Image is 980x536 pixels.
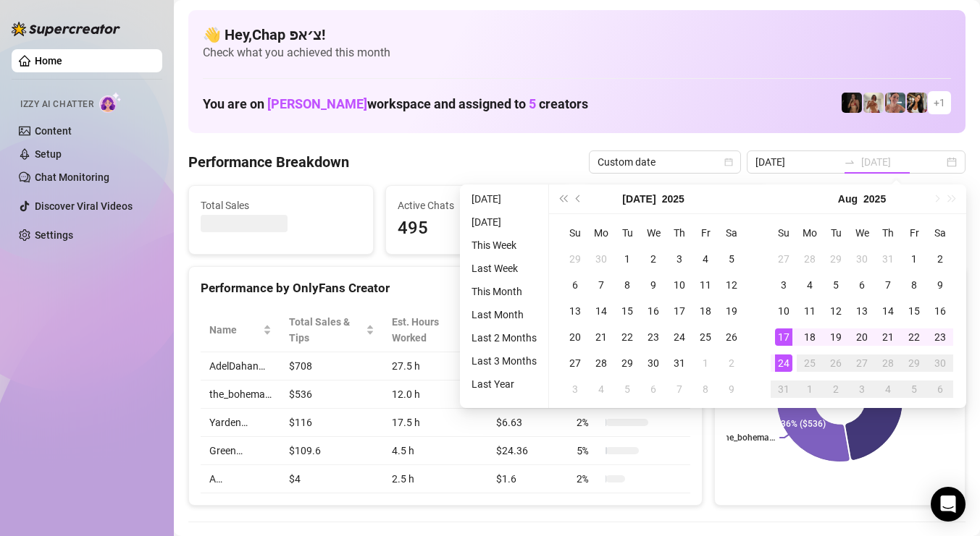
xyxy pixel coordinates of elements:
[849,220,875,246] th: We
[853,380,871,398] div: 3
[861,154,944,170] input: End date
[35,55,62,67] a: Home
[614,350,640,376] td: 2025-07-29
[566,302,584,320] div: 13
[797,220,823,246] th: Mo
[849,324,875,350] td: 2025-08-20
[827,380,845,398] div: 2
[640,272,666,298] td: 2025-07-09
[201,197,361,213] span: Total Sales
[801,380,818,398] div: 1
[723,250,740,268] div: 5
[931,250,949,268] div: 2
[35,125,72,137] a: Content
[562,272,588,298] td: 2025-07-06
[801,302,818,320] div: 11
[671,380,688,398] div: 7
[592,302,610,320] div: 14
[35,148,62,160] a: Setup
[592,380,610,398] div: 4
[723,380,740,398] div: 9
[849,350,875,376] td: 2025-08-27
[719,272,745,298] td: 2025-07-12
[566,380,584,398] div: 3
[875,376,901,402] td: 2025-09-04
[697,380,714,398] div: 8
[640,324,666,350] td: 2025-07-23
[721,433,775,443] text: the_bohema…
[592,328,610,346] div: 21
[383,437,487,465] td: 4.5 h
[934,95,945,111] span: + 1
[640,246,666,272] td: 2025-07-02
[466,283,543,300] li: This Month
[466,213,543,231] li: [DATE]
[280,465,383,493] td: $4
[692,350,719,376] td: 2025-08-01
[697,276,714,294] div: 11
[875,220,901,246] th: Th
[614,324,640,350] td: 2025-07-22
[592,354,610,372] div: 28
[853,302,871,320] div: 13
[879,276,897,294] div: 7
[398,197,558,213] span: Active Chats
[797,324,823,350] td: 2025-08-18
[201,409,280,437] td: Yarden…
[844,156,855,168] span: swap-right
[35,229,73,241] a: Settings
[692,298,719,324] td: 2025-07-18
[827,354,845,372] div: 26
[640,220,666,246] th: We
[771,298,797,324] td: 2025-08-10
[588,298,614,324] td: 2025-07-14
[598,151,732,173] span: Custom date
[398,215,558,242] span: 495
[280,308,383,352] th: Total Sales & Tips
[838,184,858,213] button: Choose a month
[201,352,280,380] td: AdelDahan…
[771,350,797,376] td: 2025-08-24
[571,184,587,213] button: Previous month (PageUp)
[35,171,109,183] a: Chat Monitoring
[879,380,897,398] div: 4
[201,380,280,409] td: the_bohema…
[719,220,745,246] th: Sa
[35,200,133,212] a: Discover Viral Videos
[901,324,927,350] td: 2025-08-22
[209,322,260,338] span: Name
[466,306,543,323] li: Last Month
[827,250,845,268] div: 29
[383,409,487,437] td: 17.5 h
[885,93,905,113] img: Yarden
[280,380,383,409] td: $536
[614,376,640,402] td: 2025-08-05
[901,246,927,272] td: 2025-08-01
[466,329,543,346] li: Last 2 Months
[823,246,849,272] td: 2025-07-29
[901,272,927,298] td: 2025-08-08
[20,98,93,111] span: Izzy AI Chatter
[188,152,349,172] h4: Performance Breakdown
[487,409,568,437] td: $6.63
[619,276,636,294] div: 8
[723,328,740,346] div: 26
[853,250,871,268] div: 30
[671,354,688,372] div: 31
[823,376,849,402] td: 2025-09-02
[622,184,656,213] button: Choose a month
[907,93,927,113] img: AdelDahan
[719,246,745,272] td: 2025-07-05
[588,350,614,376] td: 2025-07-28
[771,220,797,246] th: Su
[592,276,610,294] div: 7
[577,414,600,430] span: 2 %
[640,376,666,402] td: 2025-08-06
[645,380,662,398] div: 6
[640,298,666,324] td: 2025-07-16
[771,272,797,298] td: 2025-08-03
[203,96,588,112] h1: You are on workspace and assigned to creators
[875,350,901,376] td: 2025-08-28
[931,302,949,320] div: 16
[562,220,588,246] th: Su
